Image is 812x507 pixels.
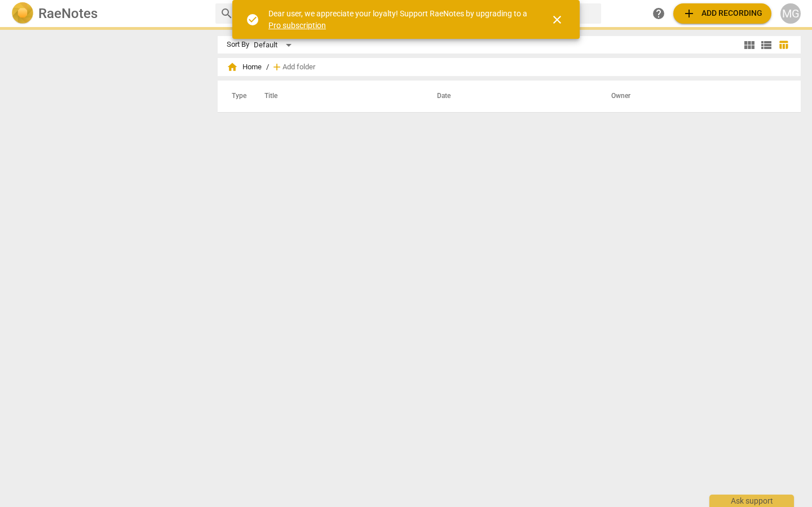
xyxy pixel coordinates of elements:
th: Date [423,81,598,112]
span: Add folder [283,63,315,72]
span: add [682,7,696,20]
span: home [227,61,238,73]
th: Title [251,81,423,112]
button: Tile view [741,37,758,54]
span: close [550,13,564,26]
button: Table view [775,37,792,54]
span: table_chart [778,39,789,50]
th: Type [223,81,251,112]
span: Add recording [682,7,762,20]
span: / [266,63,269,72]
span: Home [227,61,262,73]
div: Dear user, we appreciate your loyalty! Support RaeNotes by upgrading to a [268,8,530,31]
div: Sort By [227,41,249,49]
span: check_circle [246,13,259,26]
button: List view [758,37,775,54]
img: Logo [11,2,34,25]
span: search [220,7,233,20]
a: Pro subscription [268,21,326,30]
h2: RaeNotes [38,6,98,21]
th: Owner [598,81,789,112]
button: MG [780,3,801,24]
div: Default [254,36,295,54]
span: add [271,61,283,73]
button: Upload [673,3,771,24]
div: Ask support [709,495,794,507]
a: LogoRaeNotes [11,2,206,25]
a: Help [648,3,669,24]
span: view_module [743,38,756,52]
span: view_list [760,38,773,52]
span: help [652,7,665,20]
button: Close [544,6,571,33]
